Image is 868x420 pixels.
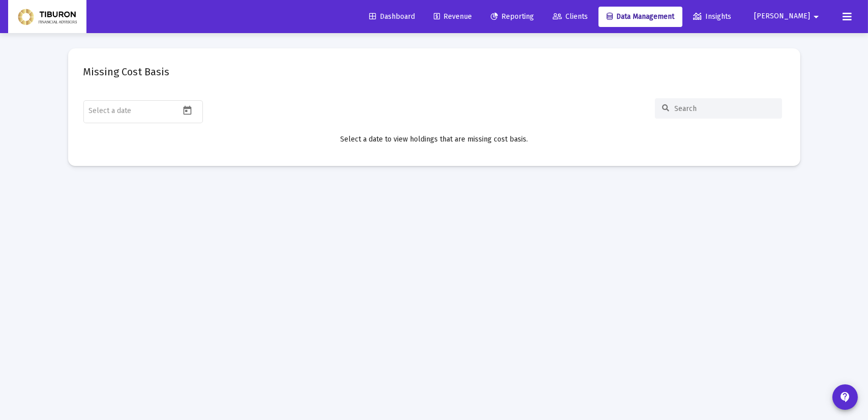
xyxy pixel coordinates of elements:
h2: Missing Cost Basis [83,64,170,80]
a: Insights [685,7,739,27]
a: Clients [545,7,596,27]
span: Clients [553,12,588,21]
mat-icon: arrow_drop_down [810,7,822,27]
span: Dashboard [369,12,415,21]
input: Search [675,104,774,113]
a: Dashboard [361,7,423,27]
a: Data Management [598,7,682,27]
span: Insights [693,12,731,21]
a: Revenue [426,7,480,27]
button: [PERSON_NAME] [742,6,834,26]
span: Data Management [607,12,674,21]
button: Open calendar [180,103,195,118]
img: Dashboard [16,7,79,27]
mat-icon: contact_support [839,391,851,403]
span: Revenue [434,12,472,21]
span: [PERSON_NAME] [754,12,810,21]
a: Reporting [483,7,542,27]
input: Select a date [88,107,180,115]
span: Reporting [491,12,534,21]
p: Select a date to view holdings that are missing cost basis. [83,134,785,145]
